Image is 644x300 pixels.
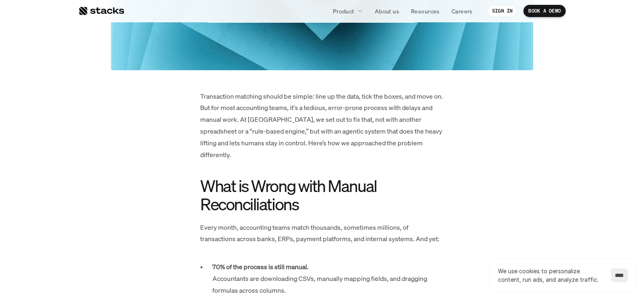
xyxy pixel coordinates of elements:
p: Careers [452,7,473,15]
h2: What is Wrong with Manual Reconciliations [200,177,444,213]
p: We use cookies to personalize content, run ads, and analyze traffic. [498,267,603,284]
p: Resources [411,7,440,15]
a: Privacy Policy [96,155,132,160]
a: BOOK A DEMO [523,5,566,17]
strong: 70% of the process is still manual. [212,262,309,271]
a: SIGN IN [487,5,518,17]
p: BOOK A DEMO [528,8,561,14]
p: SIGN IN [492,8,513,14]
p: Transaction matching should be simple: line up the data, tick the boxes, and move on. But for mos... [200,91,444,161]
a: Resources [406,4,445,18]
p: Every month, accounting teams match thousands, sometimes millions, of transactions across banks, ... [200,222,444,245]
p: Product [333,7,354,15]
a: About us [370,4,404,18]
p: About us [375,7,399,15]
a: Careers [447,4,478,18]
